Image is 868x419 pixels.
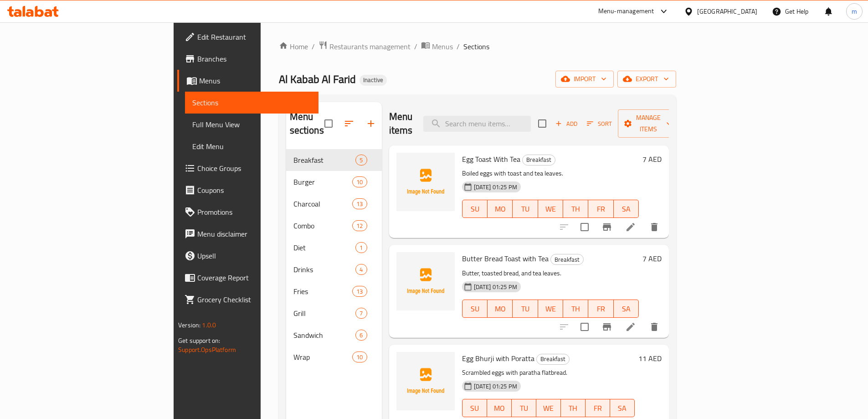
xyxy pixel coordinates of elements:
button: Manage items [618,109,679,138]
a: Menus [421,41,453,52]
span: Grill [293,308,356,319]
span: 1.0.0 [202,319,216,331]
span: [DATE] 01:25 PM [470,382,521,391]
div: Burger [293,176,353,187]
span: WE [542,302,560,316]
button: SA [610,399,635,417]
div: Sandwich6 [286,324,382,346]
p: Butter, toasted bread, and tea leaves. [462,268,639,279]
div: items [352,352,367,362]
span: export [625,73,669,85]
div: Sandwich [293,330,356,341]
a: Coupons [177,179,318,201]
button: WE [536,399,561,417]
span: Breakfast [293,155,356,166]
div: Breakfast [522,155,555,166]
button: MO [488,200,513,218]
span: 1 [356,243,366,252]
span: Choice Groups [197,163,311,174]
span: TH [567,202,585,216]
span: SA [617,302,635,316]
img: Butter Bread Toast with Tea [396,252,455,310]
p: Scrambled eggs with paratha flatbread. [462,367,635,378]
button: SU [462,300,488,318]
span: Sort items [581,117,618,131]
span: Menus [199,75,311,86]
span: Diet [293,242,356,253]
span: Select section [533,114,552,133]
span: SA [614,402,631,415]
span: 10 [353,353,366,362]
span: FR [589,402,606,415]
h6: 11 AED [638,352,662,365]
span: Select all sections [319,114,338,133]
span: Breakfast [523,155,555,165]
span: SU [466,402,483,415]
button: Branch-specific-item [596,316,618,338]
button: TU [512,399,536,417]
span: TU [515,402,533,415]
span: Egg Toast With Tea [462,152,520,166]
div: Combo12 [286,215,382,237]
span: Menus [432,41,453,52]
a: Sections [185,92,318,114]
button: SU [462,399,487,417]
button: TH [561,399,586,417]
span: Egg Bhurji with Poratta [462,352,534,365]
span: Edit Menu [192,141,311,152]
div: Menu-management [598,6,654,17]
div: Wrap10 [286,346,382,368]
a: Restaurants management [318,41,411,52]
nav: Menu sections [286,145,382,372]
button: WE [538,300,563,318]
button: delete [643,316,665,338]
div: Burger10 [286,171,382,193]
span: m [852,6,857,16]
span: Sections [192,97,311,108]
span: 12 [353,222,366,230]
span: 4 [356,265,366,274]
span: Al Kabab Al Farid [279,69,356,89]
button: SA [614,200,639,218]
span: Full Menu View [192,119,311,130]
span: Version: [178,319,200,331]
span: Grocery Checklist [197,294,311,305]
span: Restaurants management [329,41,411,52]
div: Breakfast [536,354,570,365]
span: TU [516,202,534,216]
span: Combo [293,220,353,231]
div: Drinks [293,264,356,275]
a: Edit menu item [625,222,636,233]
div: Grill7 [286,302,382,324]
span: Menu disclaimer [197,228,311,239]
a: Coverage Report [177,267,318,289]
span: Add item [552,117,581,131]
span: 7 [356,309,366,318]
span: 6 [356,331,366,340]
span: Sort [587,119,612,129]
span: Charcoal [293,198,353,209]
span: Select to update [575,217,594,237]
button: delete [643,216,665,238]
div: Drinks4 [286,259,382,280]
a: Branches [177,48,318,70]
li: / [457,41,460,52]
span: Edit Restaurant [197,31,311,42]
button: TH [563,300,588,318]
span: Sections [463,41,489,52]
span: 13 [353,287,366,296]
span: TU [516,302,534,316]
span: 5 [356,156,366,165]
span: MO [491,402,508,415]
button: Add [552,117,581,131]
div: Fries [293,286,353,297]
div: Breakfast [550,254,584,265]
span: SU [466,202,484,216]
a: Edit Restaurant [177,26,318,48]
span: FR [592,202,610,216]
span: WE [540,402,557,415]
a: Choice Groups [177,157,318,179]
button: Branch-specific-item [596,216,618,238]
